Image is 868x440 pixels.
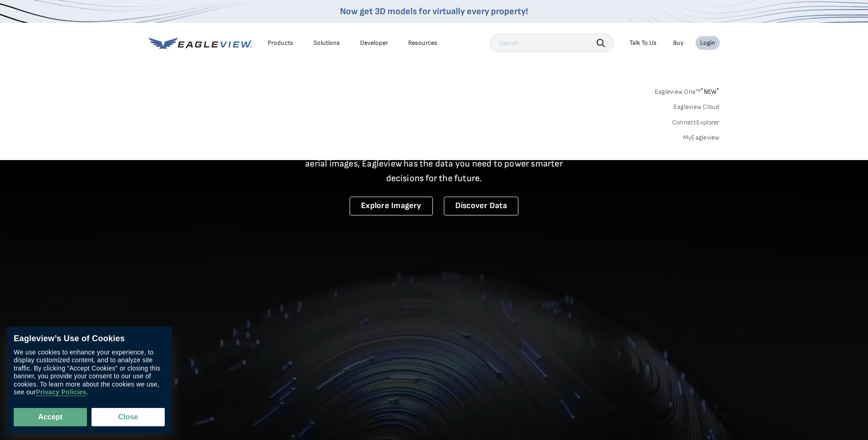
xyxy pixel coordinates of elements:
p: A new era starts here. Built on more than 3.5 billion high-resolution aerial images, Eagleview ha... [294,142,574,186]
a: Explore Imagery [350,197,433,215]
a: Privacy Policies [36,389,86,397]
div: Solutions [313,39,340,47]
input: Search [490,34,614,52]
a: Discover Data [444,197,518,215]
a: Buy [673,39,684,47]
div: Talk To Us [630,39,657,47]
a: ConnectExplorer [672,118,720,127]
button: Close [92,408,165,426]
button: Accept [14,408,87,426]
a: Eagleview Cloud [674,103,720,111]
div: Eagleview’s Use of Cookies [14,334,165,344]
div: Login [700,39,715,47]
div: Resources [408,39,437,47]
a: Developer [360,39,388,47]
div: We use cookies to enhance your experience, to display customized content, and to analyze site tra... [14,349,165,397]
span: NEW [701,88,719,96]
a: MyEagleview [683,134,720,142]
a: Eagleview One™*NEW* [655,85,720,96]
a: Now get 3D models for virtually every property! [340,6,528,17]
div: Products [268,39,293,47]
